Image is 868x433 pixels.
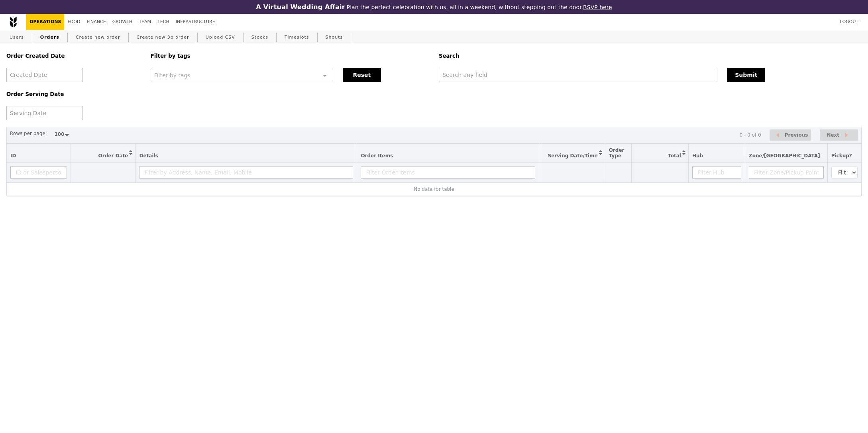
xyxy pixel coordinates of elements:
h5: Order Created Date [6,53,141,59]
a: Shouts [322,30,346,45]
a: Stocks [248,30,271,45]
a: Users [6,30,27,45]
label: Rows per page: [10,129,47,137]
div: No data for table [10,186,858,192]
button: Reset [343,68,381,82]
a: Team [136,14,154,30]
img: Grain logo [10,17,17,27]
a: Finance [84,14,109,30]
a: Tech [154,14,173,30]
input: Filter by Address, Name, Email, Mobile [139,166,353,179]
h5: Filter by tags [151,53,429,59]
input: Serving Date [6,106,83,120]
span: Order Type [609,147,624,159]
span: Previous [785,130,808,140]
input: Filter Hub [692,166,741,179]
input: ID or Salesperson name [10,166,67,179]
a: Create new order [73,30,124,45]
a: Infrastructure [173,14,218,30]
span: Order Items [361,153,393,159]
a: Orders [37,30,63,45]
span: Zone/[GEOGRAPHIC_DATA] [749,153,820,159]
span: Next [827,130,839,140]
span: ID [10,153,16,159]
button: Previous [770,129,811,141]
button: Submit [727,68,765,82]
a: Food [64,14,83,30]
input: Filter Zone/Pickup Point [749,166,824,179]
h5: Order Serving Date [6,91,141,97]
a: Timeslots [281,30,312,45]
h3: A Virtual Wedding Affair [256,3,345,11]
h5: Search [439,53,862,59]
a: Operations [26,14,64,30]
div: 0 - 0 of 0 [739,132,761,138]
span: Hub [692,153,703,159]
input: Search any field [439,68,717,82]
input: Created Date [6,68,83,82]
a: RSVP here [583,4,612,10]
a: Logout [837,14,862,30]
a: Create new 3p order [134,30,192,45]
a: Growth [109,14,136,30]
input: Filter Order Items [361,166,535,179]
button: Next [820,129,858,141]
a: Upload CSV [202,30,238,45]
div: Plan the perfect celebration with us, all in a weekend, without stepping out the door. [204,3,664,11]
span: Details [139,153,158,159]
span: Filter by tags [154,71,190,78]
span: Pickup? [831,153,852,159]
